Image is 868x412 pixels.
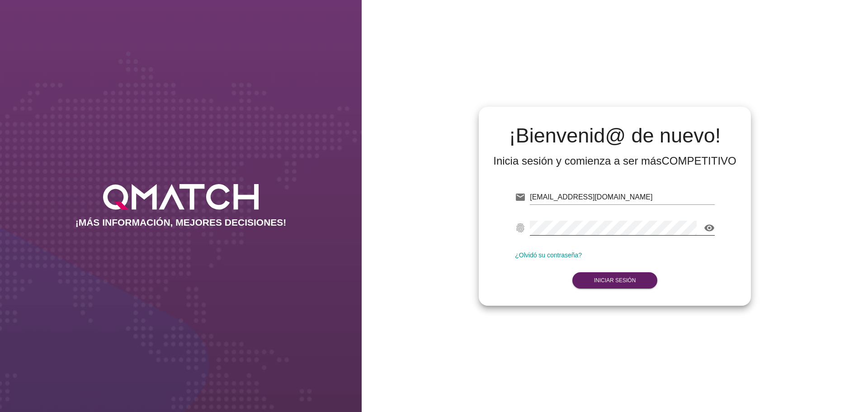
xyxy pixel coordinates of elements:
a: ¿Olvidó su contraseña? [515,251,582,259]
i: email [515,192,526,203]
h2: ¡Bienvenid@ de nuevo! [493,125,736,147]
h2: ¡MÁS INFORMACIÓN, MEJORES DECISIONES! [75,217,287,228]
i: fingerprint [515,223,526,233]
strong: Iniciar Sesión [594,277,636,284]
div: Inicia sesión y comienza a ser más [493,154,736,168]
button: Iniciar Sesión [572,272,658,289]
i: visibility [704,223,715,233]
input: E-mail [530,190,715,204]
strong: COMPETITIVO [661,155,736,167]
